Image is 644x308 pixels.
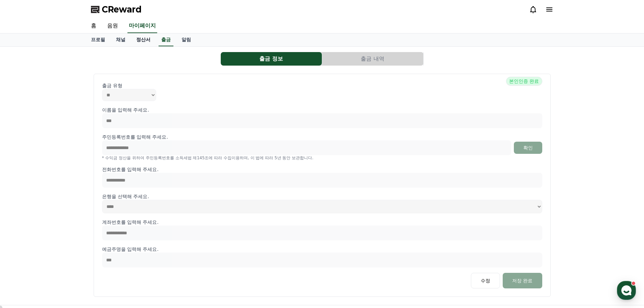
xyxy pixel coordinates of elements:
[45,214,87,231] a: 대화
[503,273,542,288] button: 저장 완료
[102,134,168,140] p: 주민등록번호를 입력해 주세요.
[104,224,113,230] span: 설정
[91,4,142,15] a: CReward
[176,33,196,46] a: 알림
[102,246,542,253] p: 예금주명을 입력해 주세요.
[102,193,542,200] p: 은행을 선택해 주세요.
[159,33,173,46] a: 출금
[102,166,542,173] p: 전화번호를 입력해 주세요.
[506,77,542,86] span: 본인인증 완료
[221,52,322,66] button: 출금 정보
[127,19,157,33] a: 마이페이지
[221,52,322,66] a: 출금 정보
[87,214,130,231] a: 설정
[102,155,542,161] p: * 수익금 정산을 위하여 주민등록번호를 소득세법 제145조에 따라 수집이용하며, 이 법에 따라 5년 동안 보관합니다.
[102,82,542,89] p: 출금 유형
[471,273,500,288] button: 수정
[322,52,423,66] button: 출금 내역
[86,33,111,46] a: 프로필
[102,219,542,226] p: 계좌번호를 입력해 주세요.
[86,19,102,33] a: 홈
[514,142,542,154] button: 확인
[21,224,25,230] span: 홈
[62,225,70,230] span: 대화
[2,214,45,231] a: 홈
[322,52,424,66] a: 출금 내역
[131,33,156,46] a: 정산서
[102,106,542,113] p: 이름을 입력해 주세요.
[111,33,131,46] a: 채널
[102,19,123,33] a: 음원
[102,4,142,15] span: CReward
